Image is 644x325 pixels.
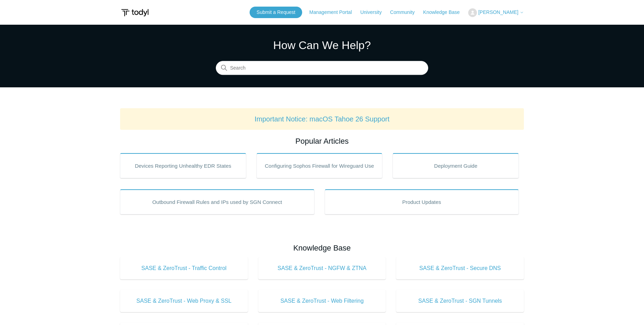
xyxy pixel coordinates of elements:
a: SASE & ZeroTrust - Traffic Control [120,257,248,279]
span: SASE & ZeroTrust - Secure DNS [407,264,513,272]
img: Todyl Support Center Help Center home page [120,6,150,19]
a: Deployment Guide [393,153,519,178]
h2: Popular Articles [120,135,524,147]
a: Submit a Request [250,7,302,18]
input: Search [216,61,428,75]
a: Knowledge Base [423,9,467,16]
span: SASE & ZeroTrust - NGFW & ZTNA [269,264,376,272]
h2: Knowledge Base [120,242,524,254]
a: Devices Reporting Unhealthy EDR States [120,153,246,178]
span: SASE & ZeroTrust - SGN Tunnels [407,297,513,305]
h1: How Can We Help? [216,37,428,54]
a: Configuring Sophos Firewall for Wireguard Use [257,153,383,178]
a: Community [390,9,422,16]
a: SASE & ZeroTrust - Secure DNS [396,257,524,279]
a: SASE & ZeroTrust - SGN Tunnels [396,290,524,312]
a: SASE & ZeroTrust - NGFW & ZTNA [258,257,386,279]
a: University [360,9,388,16]
a: Important Notice: macOS Tahoe 26 Support [254,115,390,123]
span: [PERSON_NAME] [478,9,518,15]
span: SASE & ZeroTrust - Web Filtering [269,297,376,305]
a: SASE & ZeroTrust - Web Filtering [258,290,386,312]
a: Product Updates [325,189,519,214]
a: SASE & ZeroTrust - Web Proxy & SSL [120,290,248,312]
span: SASE & ZeroTrust - Traffic Control [131,264,237,272]
button: [PERSON_NAME] [468,8,524,17]
a: Management Portal [309,9,359,16]
span: SASE & ZeroTrust - Web Proxy & SSL [131,297,237,305]
a: Outbound Firewall Rules and IPs used by SGN Connect [120,189,314,214]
